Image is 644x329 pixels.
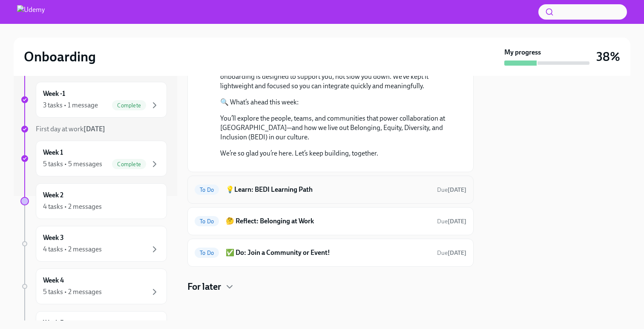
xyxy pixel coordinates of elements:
[187,280,474,293] div: For later
[43,318,64,328] h6: Week 5
[195,218,219,225] span: To Do
[220,98,453,107] p: 🔍 What’s ahead this week:
[504,48,541,57] strong: My progress
[437,249,466,257] span: Due
[24,48,96,65] h2: Onboarding
[43,89,65,98] h6: Week -1
[20,124,167,134] a: First day at work[DATE]
[20,268,167,304] a: Week 45 tasks • 2 messages
[448,218,466,225] strong: [DATE]
[195,183,466,196] a: To Do💡Learn: BEDI Learning PathDue[DATE]
[36,125,105,133] span: First day at work
[195,214,466,228] a: To Do🤔 Reflect: Belonging at WorkDue[DATE]
[226,216,430,226] h6: 🤔 Reflect: Belonging at Work
[20,226,167,262] a: Week 34 tasks • 2 messages
[43,202,102,211] div: 4 tasks • 2 messages
[43,233,64,242] h6: Week 3
[17,5,45,19] img: Udemy
[43,287,102,297] div: 5 tasks • 2 messages
[112,161,146,167] span: Complete
[43,148,63,157] h6: Week 1
[220,114,453,142] p: You’ll explore the people, teams, and communities that power collaboration at [GEOGRAPHIC_DATA]—a...
[20,183,167,219] a: Week 24 tasks • 2 messages
[20,82,167,118] a: Week -13 tasks • 1 messageComplete
[437,218,466,225] span: Due
[43,101,98,110] div: 3 tasks • 1 message
[20,141,167,176] a: Week 15 tasks • 5 messagesComplete
[220,149,453,158] p: We’re so glad you’re here. Let’s keep building, together.
[226,185,430,194] h6: 💡Learn: BEDI Learning Path
[195,250,219,256] span: To Do
[220,63,453,91] p: We know you’re starting to get deeper into your work—and that’s exciting! This onboarding is desi...
[43,245,102,254] div: 4 tasks • 2 messages
[437,186,466,194] span: September 6th, 2025 10:00
[226,248,430,257] h6: ✅ Do: Join a Community or Event!
[195,187,219,193] span: To Do
[43,159,102,169] div: 5 tasks • 5 messages
[448,249,466,257] strong: [DATE]
[83,125,105,133] strong: [DATE]
[437,217,466,225] span: September 6th, 2025 10:00
[437,249,466,257] span: September 6th, 2025 10:00
[195,246,466,260] a: To Do✅ Do: Join a Community or Event!Due[DATE]
[596,49,620,64] h3: 38%
[43,190,63,200] h6: Week 2
[112,102,146,109] span: Complete
[448,186,466,193] strong: [DATE]
[43,276,64,285] h6: Week 4
[437,186,466,193] span: Due
[187,280,221,293] h4: For later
